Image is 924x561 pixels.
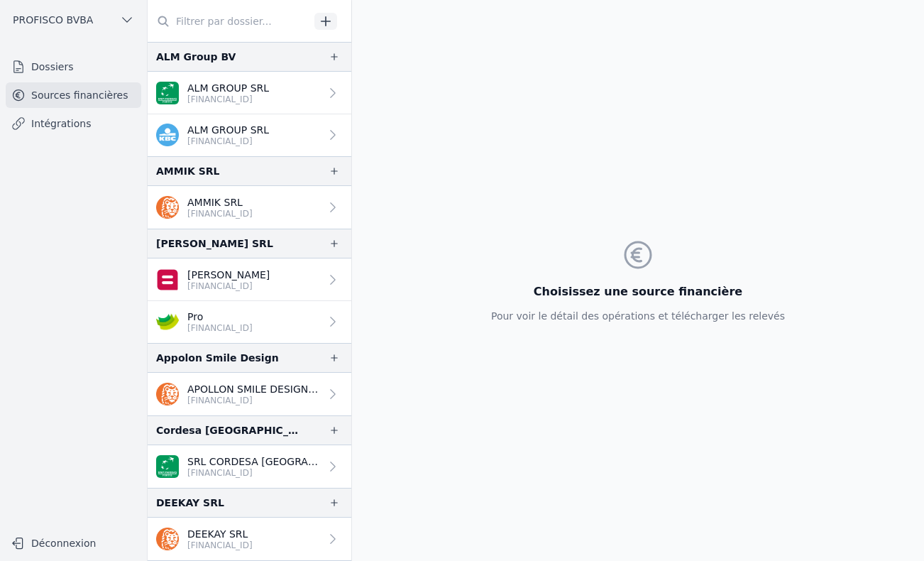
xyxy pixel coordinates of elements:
[187,467,320,479] p: [FINANCIAL_ID]
[187,81,269,95] p: ALM GROUP SRL
[156,383,179,405] img: ing.png
[6,111,141,136] a: Intégrations
[148,258,351,301] a: [PERSON_NAME] [FINANCIAL_ID]
[156,48,236,65] div: ALM Group BV
[187,268,270,282] p: [PERSON_NAME]
[148,114,351,156] a: ALM GROUP SRL [FINANCIAL_ID]
[156,268,179,291] img: belfius.png
[187,195,253,209] p: AMMIK SRL
[156,422,306,439] div: Cordesa [GEOGRAPHIC_DATA] SRL
[156,528,179,550] img: ing.png
[187,94,269,105] p: [FINANCIAL_ID]
[156,124,179,146] img: kbc.png
[6,82,141,108] a: Sources financières
[148,301,351,343] a: Pro [FINANCIAL_ID]
[156,196,179,219] img: ing.png
[187,136,269,147] p: [FINANCIAL_ID]
[187,123,269,137] p: ALM GROUP SRL
[148,9,309,34] input: Filtrer par dossier...
[491,309,785,323] p: Pour voir le détail des opérations et télécharger les relevés
[156,163,219,180] div: AMMIK SRL
[187,208,253,219] p: [FINANCIAL_ID]
[148,186,351,229] a: AMMIK SRL [FINANCIAL_ID]
[156,455,179,478] img: BNP_BE_BUSINESS_GEBABEBB.png
[6,532,141,555] button: Déconnexion
[148,373,351,415] a: APOLLON SMILE DESIGN SRL [FINANCIAL_ID]
[187,395,320,406] p: [FINANCIAL_ID]
[156,235,273,252] div: [PERSON_NAME] SRL
[148,518,351,560] a: DEEKAY SRL [FINANCIAL_ID]
[148,72,351,114] a: ALM GROUP SRL [FINANCIAL_ID]
[187,540,253,551] p: [FINANCIAL_ID]
[156,82,179,104] img: BNP_BE_BUSINESS_GEBABEBB.png
[13,13,93,27] span: PROFISCO BVBA
[491,283,785,300] h3: Choisissez une source financière
[148,445,351,488] a: SRL CORDESA [GEOGRAPHIC_DATA] [FINANCIAL_ID]
[187,280,270,292] p: [FINANCIAL_ID]
[156,349,279,366] div: Appolon Smile Design
[187,322,253,334] p: [FINANCIAL_ID]
[187,454,320,469] p: SRL CORDESA [GEOGRAPHIC_DATA]
[156,310,179,333] img: crelan.png
[6,9,141,31] button: PROFISCO BVBA
[187,310,253,324] p: Pro
[6,54,141,80] a: Dossiers
[156,494,224,511] div: DEEKAY SRL
[187,527,253,541] p: DEEKAY SRL
[187,382,320,396] p: APOLLON SMILE DESIGN SRL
